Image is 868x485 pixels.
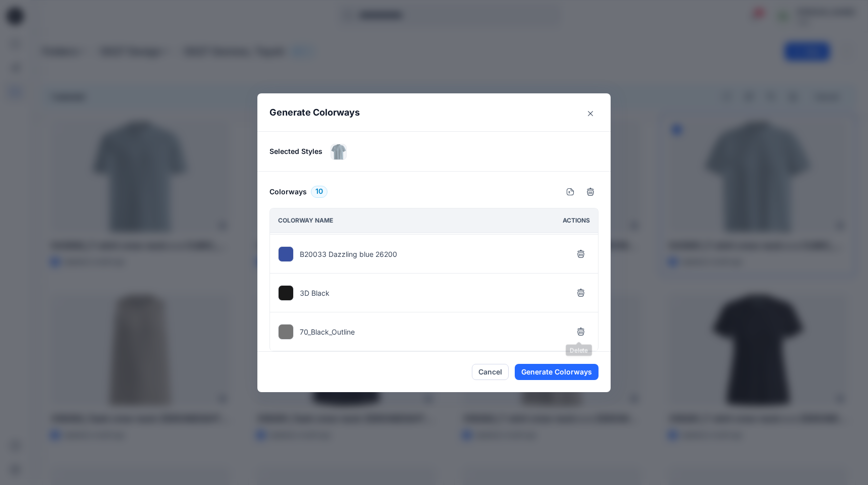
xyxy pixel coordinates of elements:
p: 3D Black [300,288,330,298]
button: Cancel [472,364,509,380]
span: 10 [315,186,323,198]
p: Colorway name [278,215,333,226]
h6: Colorways [269,186,307,198]
p: 70_Black_Outline [300,327,355,337]
p: Actions [563,215,590,226]
p: Selected Styles [269,146,322,156]
button: Close [582,105,599,122]
img: 543081_T-shirt crew neck s-s CUBIC_SMS_3D [331,144,346,159]
header: Generate Colorways [257,93,611,131]
p: B20033 Dazzling blue 26200 [300,249,397,259]
button: Generate Colorways [515,364,599,380]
